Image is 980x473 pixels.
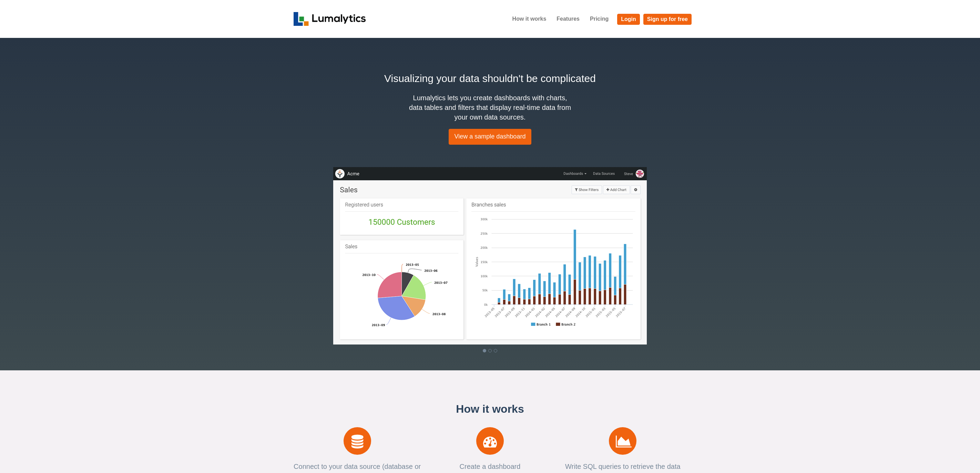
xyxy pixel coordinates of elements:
h3: How it works [294,403,686,415]
a: How it works [507,10,552,28]
img: logo_v2-f34f87db3d4d9f5311d6c47995059ad6168825a3e1eb260e01c8041e89355404.png [294,12,366,26]
p: Create a dashboard [426,462,553,472]
h2: Visualizing your data shouldn't be complicated [294,71,686,86]
a: Login [617,14,640,25]
a: Features [551,10,585,28]
a: Pricing [585,10,614,28]
h4: Lumalytics lets you create dashboards with charts, data tables and filters that display real-time... [407,93,573,122]
a: Sign up for free [643,14,692,25]
a: View a sample dashboard [449,129,532,145]
img: lumalytics-screenshot-1-7a74361a8398877aa2597a69edf913cb7964058ba03049edb3fa55e2b5462593.png [333,167,647,345]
